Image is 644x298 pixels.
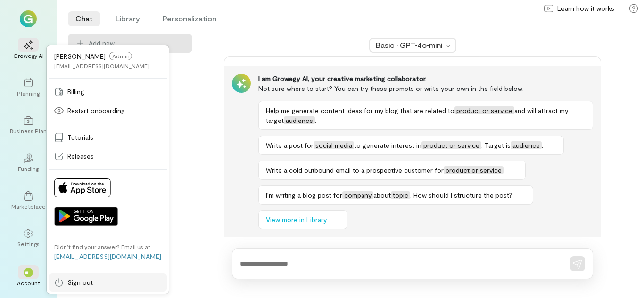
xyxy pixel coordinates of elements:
[54,252,161,260] a: [EMAIL_ADDRESS][DOMAIN_NAME]
[266,141,314,149] span: Write a post for
[421,141,481,149] span: product or service
[67,106,125,115] span: Restart onboarding
[284,116,315,124] span: audience
[11,71,45,105] a: Planning
[11,184,45,217] a: Marketplace
[315,116,316,124] span: .
[54,207,118,226] img: Get it on Google Play
[67,133,93,142] span: Tutorials
[373,191,391,199] span: about
[11,146,45,180] a: Funding
[410,191,512,199] span: . How should I structure the post?
[49,128,167,147] a: Tutorials
[258,210,347,229] button: View more in Library
[258,185,533,205] button: I’m writing a blog post forcompanyabouttopic. How should I structure the post?
[68,11,100,26] li: Chat
[391,191,410,199] span: topic
[108,11,148,26] li: Library
[481,141,511,149] span: . Target is
[109,52,132,60] span: Admin
[13,52,44,59] div: Growegy AI
[67,152,94,161] span: Releases
[67,87,84,97] span: Billing
[11,221,45,255] a: Settings
[342,191,373,199] span: company
[49,147,167,166] a: Releases
[49,273,167,292] a: Sign out
[511,141,542,149] span: audience
[10,127,47,135] div: Business Plan
[266,106,454,114] span: Help me generate content ideas for my blog that are related to
[11,202,46,210] div: Marketplace
[504,166,505,174] span: .
[354,141,421,149] span: to generate interest in
[376,40,444,50] div: Basic · GPT‑4o‑mini
[542,141,543,149] span: .
[11,33,45,67] a: Growegy AI
[49,82,167,101] a: Billing
[314,141,354,149] span: social media
[54,62,149,70] div: [EMAIL_ADDRESS][DOMAIN_NAME]
[266,166,444,174] span: Write a cold outbound email to a prospective customer for
[258,136,564,155] button: Write a post forsocial mediato generate interest inproduct or service. Target isaudience.
[54,52,106,60] span: [PERSON_NAME]
[266,215,327,225] span: View more in Library
[18,165,39,172] div: Funding
[258,83,593,93] div: Not sure where to start? You can try these prompts or write your own in the field below.
[54,178,111,197] img: Download on App Store
[67,278,93,287] span: Sign out
[454,106,514,114] span: product or service
[89,39,115,48] span: Add new
[444,166,504,174] span: product or service
[258,101,593,130] button: Help me generate content ideas for my blog that are related toproduct or serviceand will attract ...
[11,108,45,142] a: Business Plan
[155,11,224,26] li: Personalization
[266,191,342,199] span: I’m writing a blog post for
[49,101,167,120] a: Restart onboarding
[17,279,40,287] div: Account
[258,74,593,83] div: I am Growegy AI, your creative marketing collaborator.
[17,240,40,248] div: Settings
[54,243,150,250] div: Didn’t find your answer? Email us at
[258,161,526,180] button: Write a cold outbound email to a prospective customer forproduct or service.
[17,89,40,97] div: Planning
[557,4,614,13] span: Learn how it works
